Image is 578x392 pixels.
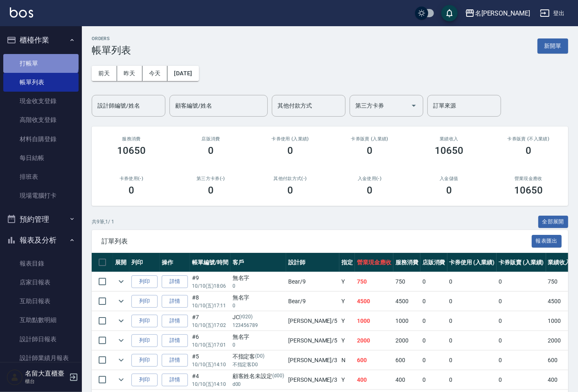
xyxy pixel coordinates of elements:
h3: 10650 [117,145,146,156]
p: 0 [233,341,284,349]
a: 設計師日報表 [3,330,79,349]
td: 2000 [546,331,573,350]
td: #4 [190,370,230,390]
p: 0 [233,282,284,290]
td: 2000 [393,331,420,350]
h3: 0 [446,185,452,196]
h3: 0 [367,185,373,196]
th: 指定 [339,253,355,272]
th: 卡券使用 (入業績) [447,253,497,272]
td: 400 [393,370,420,390]
td: 0 [420,370,447,390]
td: 750 [546,272,573,291]
a: 詳情 [162,374,188,386]
button: 昨天 [117,66,142,81]
button: 列印 [131,354,158,367]
a: 現場電腦打卡 [3,186,79,205]
td: 4500 [355,292,393,311]
h3: 0 [129,185,134,196]
td: 0 [497,272,546,291]
h3: 0 [287,145,293,156]
h5: 名留大直櫃臺 [25,369,67,378]
a: 設計師業績月報表 [3,349,79,367]
td: #6 [190,331,230,350]
a: 每日結帳 [3,149,79,167]
a: 互助點數明細 [3,311,79,329]
p: (d00) [272,372,284,381]
p: 10/10 (五) 17:02 [192,322,228,329]
button: expand row [115,334,127,347]
td: 2000 [355,331,393,350]
th: 營業現金應收 [355,253,393,272]
button: 列印 [131,334,158,347]
h3: 0 [287,185,293,196]
h3: 0 [208,145,214,156]
td: Y [339,311,355,331]
td: Bear /9 [286,272,339,291]
td: 0 [447,292,497,311]
td: 400 [355,370,393,390]
td: 0 [447,351,497,370]
td: Y [339,292,355,311]
td: 1000 [355,311,393,331]
button: expand row [115,374,127,386]
h2: 其他付款方式(-) [260,176,320,181]
button: 名[PERSON_NAME] [462,5,533,22]
button: 前天 [92,66,117,81]
button: 櫃檯作業 [3,29,79,51]
a: 詳情 [162,275,188,288]
h2: 業績收入 [419,136,479,142]
td: 0 [497,351,546,370]
button: expand row [115,295,127,307]
h3: 0 [208,185,214,196]
th: 服務消費 [393,253,420,272]
th: 業績收入 [546,253,573,272]
td: #8 [190,292,230,311]
button: 今天 [142,66,168,81]
td: 400 [546,370,573,390]
td: 0 [420,292,447,311]
td: Y [339,331,355,350]
td: #7 [190,311,230,331]
button: 全部展開 [538,216,569,228]
h3: 10650 [514,185,543,196]
p: 0 [233,302,284,309]
th: 列印 [129,253,160,272]
button: 列印 [131,295,158,308]
td: 4500 [546,292,573,311]
a: 排班表 [3,167,79,186]
a: 帳單列表 [3,73,79,92]
td: 4500 [393,292,420,311]
td: 600 [355,351,393,370]
a: 高階收支登錄 [3,110,79,129]
p: 不指定客D0 [233,361,284,368]
h2: 入金儲值 [419,176,479,181]
th: 操作 [160,253,190,272]
th: 展開 [113,253,129,272]
p: 10/10 (五) 14:10 [192,361,228,368]
img: Person [7,369,23,385]
td: #5 [190,351,230,370]
p: d00 [233,381,284,388]
td: 600 [546,351,573,370]
p: 10/10 (五) 14:10 [192,381,228,388]
a: 詳情 [162,295,188,308]
p: 櫃台 [25,378,67,385]
button: expand row [115,275,127,288]
td: 0 [420,351,447,370]
h2: 卡券使用(-) [102,176,161,181]
p: 10/10 (五) 18:06 [192,282,228,290]
button: 報表匯出 [532,235,562,248]
p: (r020) [239,313,253,322]
h2: ORDERS [92,36,131,41]
p: 123456789 [233,322,284,329]
a: 店家日報表 [3,273,79,292]
a: 詳情 [162,315,188,327]
a: 新開單 [537,42,568,50]
td: 0 [497,311,546,331]
a: 詳情 [162,334,188,347]
td: 0 [447,272,497,291]
td: [PERSON_NAME] /3 [286,370,339,390]
td: [PERSON_NAME] /5 [286,331,339,350]
button: 登出 [537,6,568,21]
